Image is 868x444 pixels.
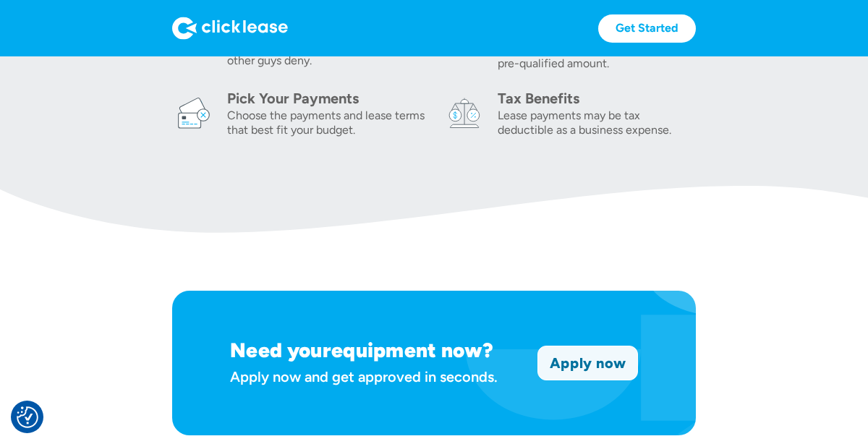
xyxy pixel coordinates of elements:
[230,338,331,362] h1: Need your
[538,346,637,380] a: Apply now
[598,14,696,43] a: Get Started
[331,338,493,362] h1: equipment now?
[227,88,425,108] div: Pick Your Payments
[227,108,425,137] div: Choose the payments and lease terms that best fit your budget.
[230,364,520,390] div: Apply now and get approved in seconds.
[17,406,38,428] button: Consent Preferences
[498,88,696,108] div: Tax Benefits
[498,108,696,137] div: Lease payments may be tax deductible as a business expense.
[443,91,486,135] img: tax icon
[172,17,288,40] img: Logo
[498,42,696,71] div: As good as cash in hand, not just a pre-qualified amount.
[17,406,38,428] img: Revisit consent button
[172,91,216,135] img: card icon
